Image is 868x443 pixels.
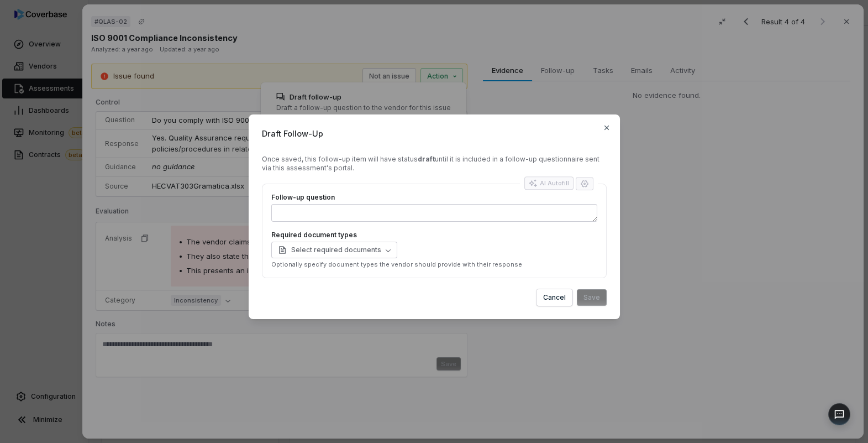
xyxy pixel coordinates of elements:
label: Required document types [271,231,597,239]
strong: draft [418,155,435,163]
p: Optionally specify document types the vendor should provide with their response [271,260,597,269]
label: Follow-up question [271,193,597,202]
span: Draft Follow-Up [262,128,607,139]
span: Select required documents [278,246,381,254]
button: Cancel [536,289,572,306]
div: Once saved, this follow-up item will have status until it is included in a follow-up questionnair... [262,155,607,173]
